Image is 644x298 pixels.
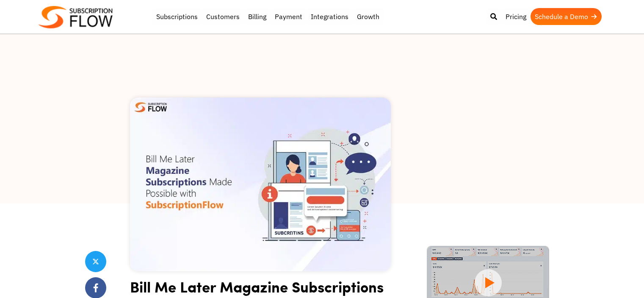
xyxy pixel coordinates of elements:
[353,8,384,25] a: Growth
[307,8,353,25] a: Integrations
[271,8,307,25] a: Payment
[531,8,602,25] a: Schedule a Demo
[501,8,531,25] a: Pricing
[39,6,113,28] img: Subscriptionflow
[244,8,271,25] a: Billing
[152,8,202,25] a: Subscriptions
[202,8,244,25] a: Customers
[130,97,391,271] img: Bill Me Later Magazine Subscriptions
